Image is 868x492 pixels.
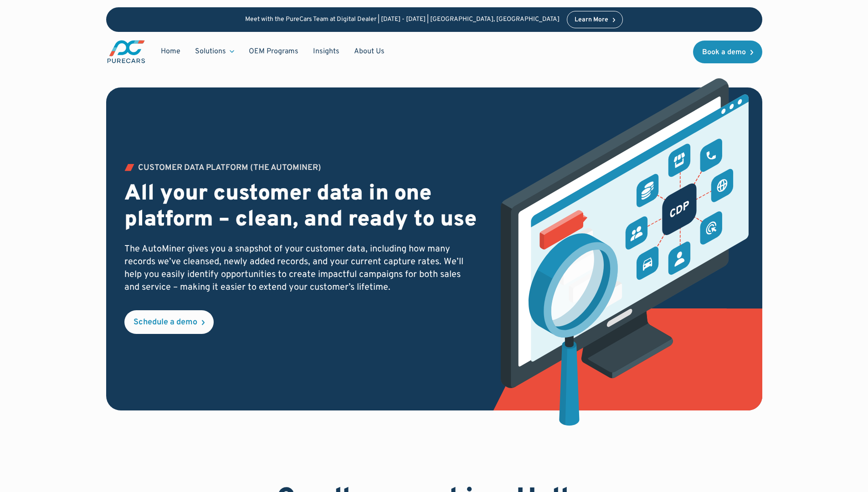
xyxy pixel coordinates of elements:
[124,310,214,334] a: Schedule a demo
[106,39,146,64] a: main
[306,43,347,60] a: Insights
[245,16,560,24] p: Meet with the PureCars Team at Digital Dealer | [DATE] - [DATE] | [GEOGRAPHIC_DATA], [GEOGRAPHIC_...
[124,181,478,234] h2: All your customer data in one platform – clean, and ready to use
[693,41,762,63] a: Book a demo
[138,164,321,172] div: Customer Data PLATFORM (The Autominer)
[188,43,241,60] div: Solutions
[575,17,608,23] div: Learn More
[195,46,226,56] div: Solutions
[134,318,197,327] div: Schedule a demo
[702,49,746,56] div: Book a demo
[567,11,623,28] a: Learn More
[154,43,188,60] a: Home
[490,78,748,446] img: customer data platform illustration
[241,43,306,60] a: OEM Programs
[347,43,392,60] a: About Us
[124,243,478,294] p: The AutoMiner gives you a snapshot of your customer data, including how many records we’ve cleans...
[106,39,146,64] img: purecars logo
